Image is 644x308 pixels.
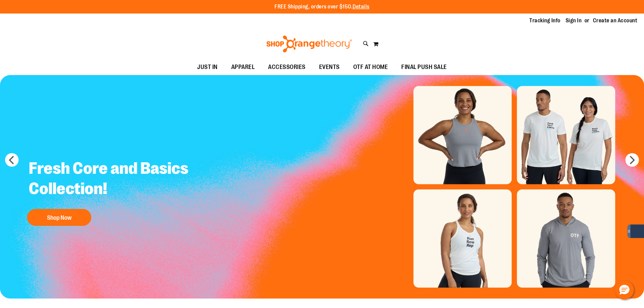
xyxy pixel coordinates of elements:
button: next [625,153,639,167]
a: Fresh Core and Basics Collection! Shop Now [24,153,204,229]
a: JUST IN [190,60,224,75]
span: ACCESSORIES [268,60,306,75]
a: OTF AT HOME [347,60,395,75]
button: Hello, have a question? Let’s chat. [615,281,634,300]
a: Details [353,4,369,10]
span: JUST IN [197,60,218,75]
a: Sign In [566,17,582,24]
span: FINAL PUSH SALE [401,60,447,75]
a: EVENTS [312,60,347,75]
p: FREE Shipping, orders over $150. [275,3,369,11]
a: Tracking Info [529,17,560,24]
img: Shop Orangetheory [265,35,353,52]
button: prev [5,153,19,167]
span: OTF AT HOME [353,60,388,75]
span: EVENTS [319,60,340,75]
a: FINAL PUSH SALE [395,60,454,75]
a: APPAREL [224,60,262,75]
button: Shop Now [27,209,91,226]
a: Create an Account [593,17,638,24]
h2: Fresh Core and Basics Collection! [24,153,204,206]
span: APPAREL [231,60,255,75]
a: ACCESSORIES [261,60,312,75]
